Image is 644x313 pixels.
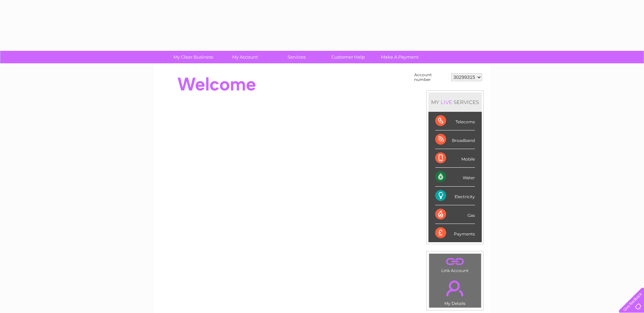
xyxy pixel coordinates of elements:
div: Water [435,168,475,186]
a: . [431,255,479,267]
div: Mobile [435,149,475,168]
div: MY SERVICES [428,92,482,112]
a: Customer Help [320,51,376,63]
div: Telecoms [435,112,475,130]
a: My Account [217,51,273,63]
a: My Clear Business [165,51,221,63]
div: Electricity [435,187,475,205]
td: Link Account [429,253,481,275]
a: Services [269,51,325,63]
a: Make A Payment [372,51,428,63]
td: Account number [412,71,449,84]
div: Gas [435,205,475,224]
td: My Details [429,275,481,308]
div: Broadband [435,130,475,149]
div: LIVE [439,99,454,105]
div: Payments [435,224,475,242]
a: . [431,276,479,300]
